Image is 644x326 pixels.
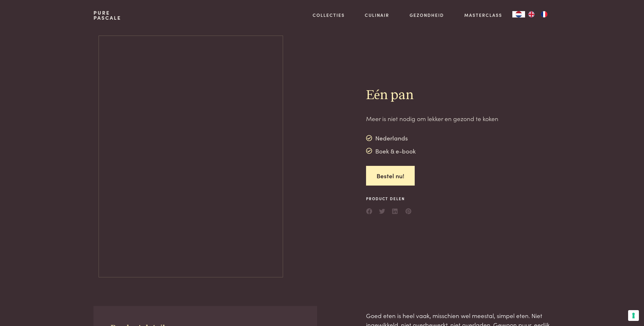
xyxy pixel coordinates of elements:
[538,11,551,17] a: FR
[366,87,498,104] h2: Eén pan
[410,12,444,18] a: Gezondheid
[525,11,551,17] ul: Language list
[512,11,525,17] a: NL
[512,11,525,17] div: Language
[366,114,498,123] p: Meer is niet nodig om lekker en gezond te koken
[628,310,639,321] button: Uw voorkeuren voor toestemming voor trackingtechnologieën
[366,166,415,186] a: Bestel nu!
[313,12,345,18] a: Collecties
[365,12,389,18] a: Culinair
[366,133,416,143] div: Nederlands
[464,12,502,18] a: Masterclass
[512,11,551,17] aside: Language selected: Nederlands
[366,196,412,201] span: Product delen
[93,10,121,20] a: PurePascale
[525,11,538,17] a: EN
[366,146,416,156] div: Boek & e-book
